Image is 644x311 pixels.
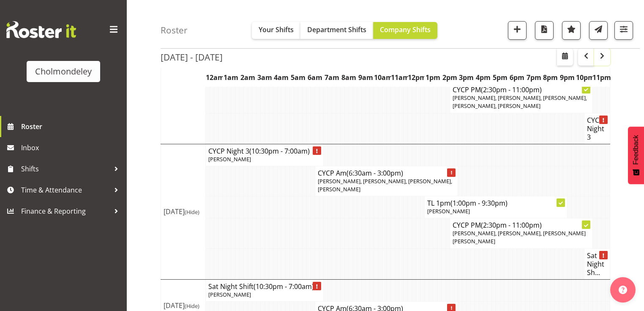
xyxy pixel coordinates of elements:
h4: CYCP PM [453,85,590,94]
th: 10pm [576,68,593,87]
span: Feedback [632,135,640,165]
span: (Hide) [185,208,199,216]
button: Department Shifts [300,22,373,39]
th: 11pm [592,68,610,87]
th: 7am [323,68,340,87]
th: 9am [357,68,374,87]
th: 11am [391,68,408,87]
button: Send a list of all shifts for the selected filtered period to all rostered employees. [589,21,608,40]
button: Select a specific date within the roster. [557,49,573,66]
button: Add a new shift [508,21,527,40]
th: 2am [239,68,256,87]
span: (1:00pm - 9:30pm) [450,198,508,208]
h4: CYCP Night 3 [208,147,321,155]
th: 10am [374,68,391,87]
h4: Roster [161,25,188,35]
th: 4am [273,68,290,87]
span: (Hide) [185,302,199,310]
span: (10:30pm - 7:00am) [254,282,314,291]
h4: Sat Night Sh... [587,251,607,277]
th: 5am [290,68,307,87]
th: 7pm [525,68,542,87]
span: Department Shifts [307,25,366,34]
span: [PERSON_NAME] [427,207,470,215]
img: Rosterit website logo [6,21,76,38]
button: Highlight an important date within the roster. [562,21,581,40]
span: [PERSON_NAME], [PERSON_NAME], [PERSON_NAME], [PERSON_NAME], [PERSON_NAME] [453,94,587,110]
h4: CYCP Night 3 [587,116,607,141]
span: Company Shifts [380,25,431,34]
h4: Sat Night Shift [208,282,321,291]
span: Inbox [21,141,123,154]
th: 12am [206,68,223,87]
h4: CYCP PM [453,221,590,229]
span: [PERSON_NAME] [208,291,251,298]
span: (2:30pm - 11:00pm) [481,85,542,94]
th: 12pm [408,68,425,87]
span: [PERSON_NAME], [PERSON_NAME], [PERSON_NAME] [PERSON_NAME] [453,229,586,245]
th: 5pm [492,68,509,87]
img: help-xxl-2.png [619,286,627,294]
span: [PERSON_NAME] [208,155,251,163]
td: [DATE] [161,144,206,279]
span: (6:30am - 3:00pm) [347,168,403,178]
th: 3pm [458,68,475,87]
span: Roster [21,120,123,133]
h4: TL 1pm [427,199,565,207]
th: 4pm [475,68,492,87]
th: 2pm [441,68,458,87]
button: Filter Shifts [614,21,633,40]
th: 3am [256,68,273,87]
th: 8am [340,68,357,87]
button: Company Shifts [373,22,437,39]
th: 1pm [424,68,441,87]
h2: [DATE] - [DATE] [161,52,223,63]
span: [PERSON_NAME], [PERSON_NAME], [PERSON_NAME], [PERSON_NAME] [318,177,452,193]
th: 9pm [559,68,576,87]
h4: CYCP Am [318,169,455,177]
span: Shifts [21,162,110,175]
th: 1am [223,68,240,87]
th: 8pm [542,68,559,87]
span: (10:30pm - 7:00am) [249,146,310,156]
button: Download a PDF of the roster according to the set date range. [535,21,554,40]
button: Your Shifts [252,22,300,39]
span: Your Shifts [259,25,294,34]
th: 6pm [508,68,525,87]
div: Cholmondeley [35,65,92,78]
button: Feedback - Show survey [628,127,644,184]
th: 6am [307,68,324,87]
span: (2:30pm - 11:00pm) [481,220,542,230]
span: Finance & Reporting [21,205,110,217]
span: Time & Attendance [21,184,110,196]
